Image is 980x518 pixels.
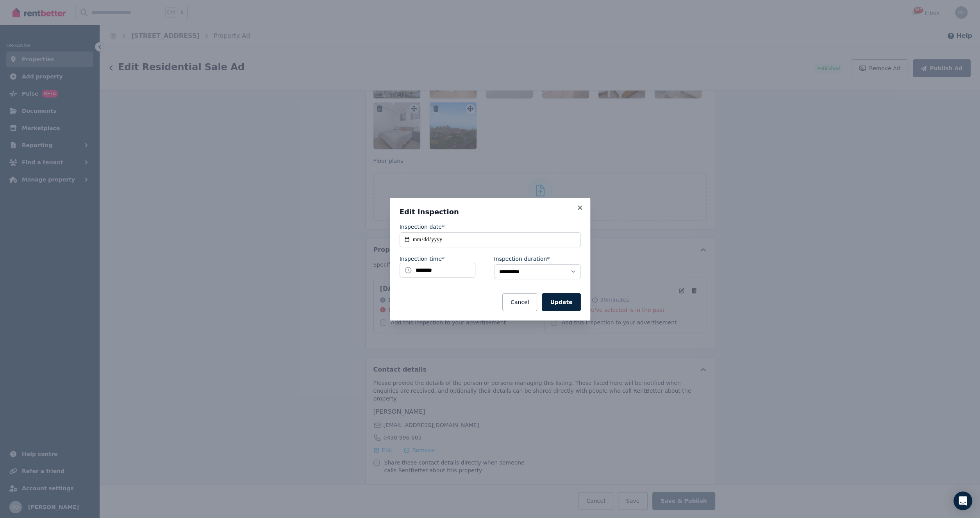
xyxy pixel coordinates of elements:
label: Inspection duration* [494,255,550,263]
label: Inspection time* [400,255,444,263]
button: Update [542,293,580,311]
button: Cancel [502,293,537,311]
label: Inspection date* [400,223,444,231]
div: Open Intercom Messenger [953,491,972,510]
h3: Edit Inspection [400,207,581,217]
